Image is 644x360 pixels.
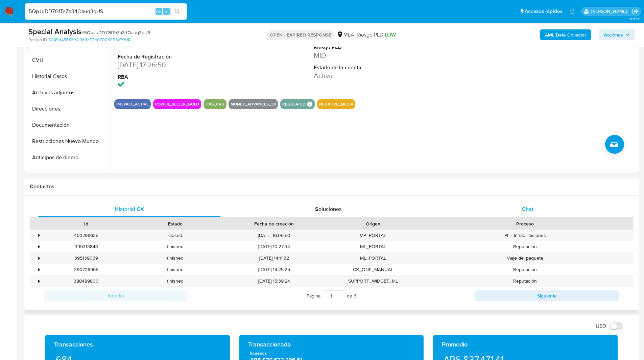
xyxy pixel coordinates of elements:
div: 395139039 [42,253,131,264]
div: Estado [136,220,215,227]
div: Id [47,220,126,227]
span: 6 [354,292,356,299]
button: Direcciones [26,101,111,117]
div: • [38,243,40,250]
div: ML_PORTAL [329,253,418,264]
div: closed [131,230,220,241]
div: [DATE] 14:25:25 [220,264,329,275]
div: SUPPORT_WIDGET_ML [329,275,418,287]
span: Riesgo PLD: [357,31,396,39]
span: Accesos rápidos [525,8,563,15]
div: [DATE] 10:27:34 [220,241,329,252]
button: CVU [26,52,111,68]
a: Salir [632,8,639,15]
div: MLA [337,31,354,39]
button: Historial Casos [26,68,111,85]
div: Origen [333,220,413,227]
div: finished [131,253,220,264]
button: Restricciones Nuevo Mundo [26,133,111,149]
div: finished [131,241,220,252]
div: PF - Inhabilitaciones [418,230,633,241]
div: [DATE] 14:11:32 [220,253,329,264]
div: 403796625 [42,230,131,241]
div: Proceso [422,220,628,227]
div: Reputación [418,264,633,275]
button: Acciones [599,29,635,40]
button: Siguiente [475,290,619,301]
button: Documentación [26,117,111,133]
div: finished [131,275,220,287]
div: [DATE] 15:39:24 [220,275,329,287]
button: search-icon [170,7,184,16]
b: AML Data Collector [545,29,586,40]
div: 388489800 [42,275,131,287]
dd: [DATE] 17:26:50 [118,60,242,70]
span: # 5QpJuDD7GfTeZa34Oauq3qUS [81,29,150,36]
dd: Activa [314,71,438,80]
div: • [38,255,40,261]
button: Anterior [44,290,188,301]
span: 3.158.0 [630,16,641,21]
p: matiasagustin.white@mercadolibre.com [591,8,629,15]
dt: RBA [118,73,242,81]
div: [DATE] 16:06:50 [220,230,329,241]
div: CX_ONE_MANUAL [329,264,418,275]
div: MP_PORTAL [329,230,418,241]
dt: Riesgo PLD [314,44,438,51]
button: Cruces y Relaciones [26,166,111,182]
span: Soluciones [315,205,342,213]
div: • [38,266,40,273]
div: ML_PORTAL [329,241,418,252]
b: Person ID [28,37,47,43]
div: Viaje del paquete [418,253,633,264]
span: LOW [385,31,396,39]
div: Reputación [418,275,633,287]
div: Reputación [418,241,633,252]
button: Anticipos de dinero [26,149,111,166]
p: OPEN - EXPIRED RESPONSE [267,30,334,40]
div: Fecha de creación [224,220,324,227]
a: 5245d48885fb09b9e57b0700d255c7fd [48,37,130,43]
button: AML Data Collector [540,29,591,40]
h1: Contactos [30,183,633,190]
span: Acciones [604,29,623,40]
b: Special Analysis [28,26,81,37]
div: finished [131,264,220,275]
span: Chat [522,205,533,213]
div: 390726965 [42,264,131,275]
dd: MID [314,51,438,60]
span: Historial CX [115,205,144,213]
input: Buscar usuario o caso... [25,7,187,16]
span: Alt [156,8,162,15]
a: Notificaciones [569,8,575,14]
button: Archivos adjuntos [26,85,111,101]
div: 395313843 [42,241,131,252]
div: • [38,278,40,284]
dt: Estado de la cuenta [314,64,438,71]
dt: Fecha de Registración [118,53,242,61]
span: s [165,8,167,15]
span: Página de [307,290,356,301]
div: • [38,232,40,239]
